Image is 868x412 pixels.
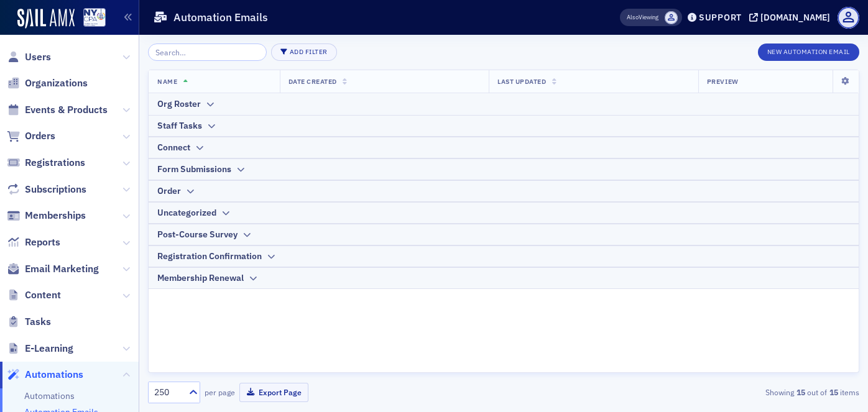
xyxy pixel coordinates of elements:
[7,76,88,90] a: Organizations
[627,13,639,21] div: Also
[17,9,75,29] img: SailAMX
[157,98,201,111] div: Org Roster
[7,50,51,64] a: Users
[7,103,108,117] a: Events & Products
[838,7,859,29] span: Profile
[25,288,61,302] span: Content
[25,156,85,170] span: Registrations
[794,387,807,398] strong: 15
[627,13,658,22] span: Viewing
[157,141,190,154] div: Connect
[157,119,202,132] div: Staff Tasks
[25,368,83,382] span: Automations
[631,387,859,398] div: Showing out of items
[25,315,51,329] span: Tasks
[157,272,244,285] div: Membership Renewal
[25,183,86,196] span: Subscriptions
[7,156,85,170] a: Registrations
[25,209,86,222] span: Memberships
[271,43,337,61] button: Add Filter
[154,386,182,399] div: 250
[25,236,60,249] span: Reports
[25,129,55,143] span: Orders
[25,50,51,64] span: Users
[157,163,231,176] div: Form Submissions
[173,10,268,25] h1: Automation Emails
[760,12,830,23] div: [DOMAIN_NAME]
[707,77,739,86] span: Preview
[157,185,181,198] div: Order
[7,183,86,196] a: Subscriptions
[157,250,262,263] div: Registration Confirmation
[25,342,73,355] span: E-Learning
[205,387,235,398] label: per page
[827,387,840,398] strong: 15
[157,77,177,86] span: Name
[75,8,106,29] a: View Homepage
[25,262,99,276] span: Email Marketing
[157,206,216,219] div: Uncategorized
[289,77,337,86] span: Date Created
[7,236,60,249] a: Reports
[7,288,61,302] a: Content
[699,12,742,23] div: Support
[497,77,546,86] span: Last Updated
[758,43,860,61] button: New Automation Email
[25,103,108,117] span: Events & Products
[7,342,73,355] a: E-Learning
[239,383,308,402] button: Export Page
[7,315,51,329] a: Tasks
[7,262,99,276] a: Email Marketing
[25,76,88,90] span: Organizations
[665,11,678,24] span: Onyi Atanmo
[758,45,860,57] a: New Automation Email
[7,209,86,222] a: Memberships
[749,13,834,22] button: [DOMAIN_NAME]
[148,43,267,61] input: Search…
[157,228,238,241] div: Post-Course Survey
[7,129,55,143] a: Orders
[24,390,75,401] a: Automations
[83,8,106,27] img: SailAMX
[7,368,83,382] a: Automations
